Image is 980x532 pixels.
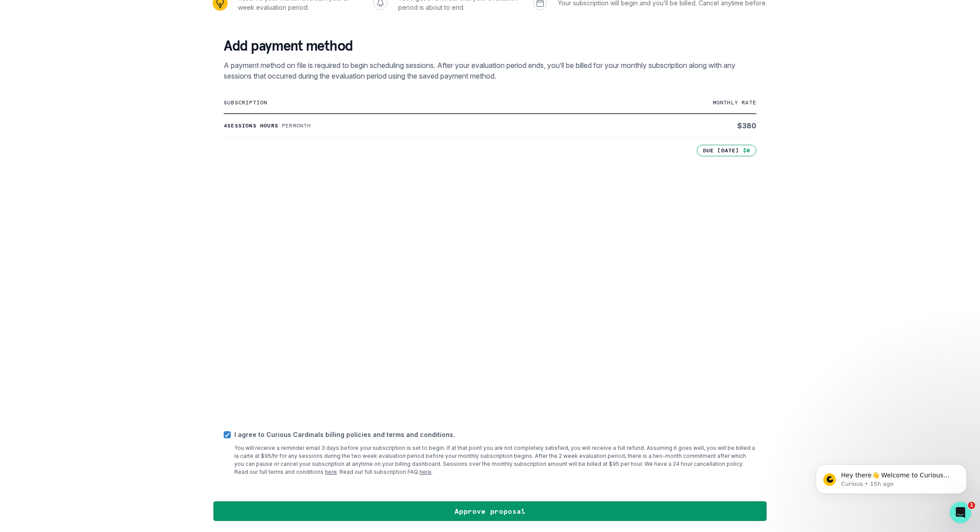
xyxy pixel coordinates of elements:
[282,122,311,129] p: Per month
[224,122,278,129] p: 4 sessions hours
[325,468,337,475] a: here
[224,60,756,81] p: A payment method on file is required to begin scheduling sessions. After your evaluation period e...
[703,147,739,154] p: Due [DATE]
[234,430,756,439] p: I agree to Curious Cardinals billing policies and terms and conditions.
[802,446,980,508] iframe: Intercom notifications message
[234,444,756,476] p: You will receive a reminder email 3 days before your subscription is set to begin. If at that poi...
[224,99,579,106] p: subscription
[743,147,750,154] p: $0
[213,501,767,521] button: Approve proposal
[579,99,756,106] p: monthly rate
[968,502,975,509] span: 1
[224,37,756,55] p: Add payment method
[419,468,431,475] a: here
[222,155,758,417] iframe: Secure payment input frame
[579,114,756,138] td: $ 380
[950,502,971,523] iframe: Intercom live chat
